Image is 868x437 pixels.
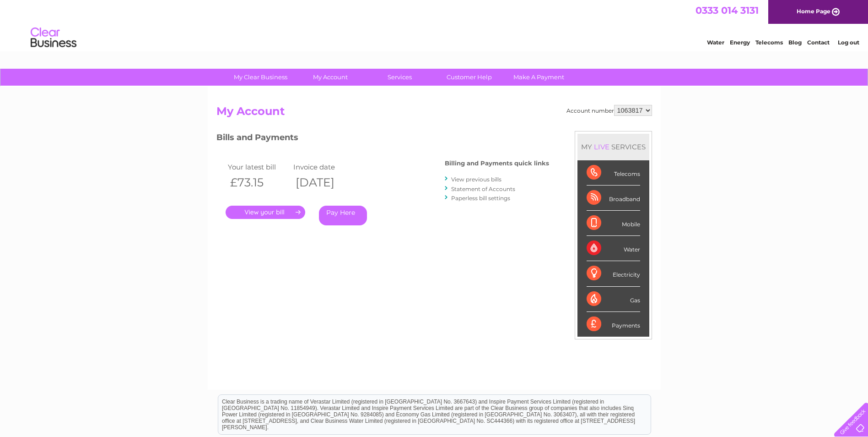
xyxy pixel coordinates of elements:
[577,134,649,160] div: MY SERVICES
[755,39,783,46] a: Telecoms
[216,105,652,122] h2: My Account
[319,206,367,225] a: Pay Here
[730,39,750,46] a: Energy
[218,5,651,44] div: Clear Business is a trading name of Verastar Limited (registered in [GEOGRAPHIC_DATA] No. 3667643...
[226,206,305,219] a: .
[223,69,298,86] a: My Clear Business
[566,105,652,116] div: Account number
[445,160,549,167] h4: Billing and Payments quick links
[592,142,611,151] div: LIVE
[226,173,291,192] th: £73.15
[451,176,501,183] a: View previous bills
[292,69,368,86] a: My Account
[362,69,437,86] a: Services
[788,39,802,46] a: Blog
[587,261,640,286] div: Electricity
[807,39,830,46] a: Contact
[838,39,859,46] a: Log out
[695,5,759,16] a: 0333 014 3131
[291,173,357,192] th: [DATE]
[431,69,507,86] a: Customer Help
[30,24,77,52] img: logo.png
[587,211,640,236] div: Mobile
[216,131,549,147] h3: Bills and Payments
[451,186,515,192] a: Statement of Accounts
[587,287,640,312] div: Gas
[587,236,640,261] div: Water
[501,69,577,86] a: Make A Payment
[707,39,724,46] a: Water
[587,160,640,186] div: Telecoms
[226,161,291,173] td: Your latest bill
[291,161,357,173] td: Invoice date
[587,312,640,337] div: Payments
[451,195,510,202] a: Paperless bill settings
[587,186,640,211] div: Broadband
